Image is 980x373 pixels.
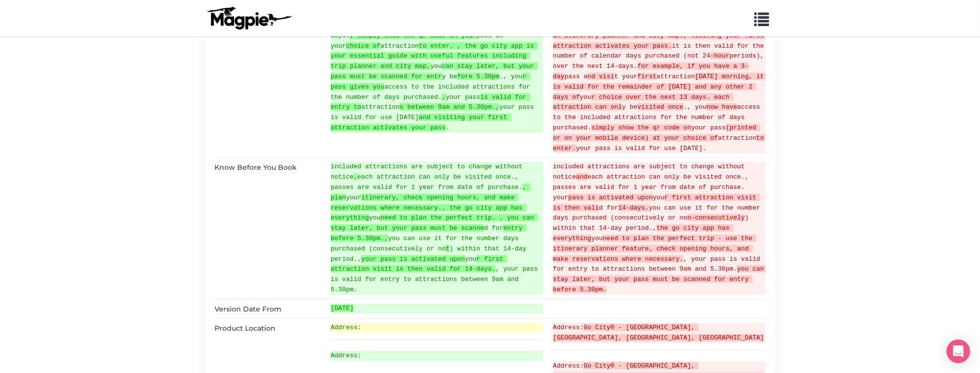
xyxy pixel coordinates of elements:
[553,124,760,142] strong: (printed or on your mobile device) at your choice of
[553,194,760,212] strong: r first attraction visit is then vali
[331,323,543,333] ins: Address:
[331,224,526,242] strong: entry before 5.30pm.,
[331,351,543,361] ins: Address:
[350,32,476,39] strong: , simply show the qr code on your
[591,124,691,131] strong: simply show the qr code on
[576,173,587,181] strong: and
[553,323,766,343] del: Address:
[331,42,538,70] strong: to enter. , the go city app is your essential guide with useful features including trip planner a...
[553,134,768,152] strong: to enter.
[553,73,768,101] strong: [DATE] morning, it is valid for the remainder of [DATE] and any other 2 days of
[331,184,530,201] strong: , plan
[553,22,768,50] strong: . it also has useful features including an itinerary planner and city map., visiting your first a...
[553,265,768,293] strong: you can stay later, but your pass must be scanned for entry before 5.30pm.
[399,103,499,111] strong: s between 9am and 5.30pm.,
[553,93,734,111] strong: r choice over the next 13 days. each attraction can onl
[553,162,766,295] del: included attractions are subject to change without notice each attraction can only be visited onc...
[553,224,734,242] strong: the go city app has everything
[446,245,450,252] strong: t
[331,194,526,222] strong: itinerary, check opening hours, and make reservations where necessary., the go city app has every...
[618,204,649,212] strong: 14-days.
[331,114,511,131] strong: and visiting your first attraction activates your pass
[457,73,499,80] strong: fore 5.30pm
[331,73,530,91] strong: r pass gives you
[346,42,380,50] strong: choice of
[687,214,745,221] strong: n-consecutively
[331,305,354,312] strong: [DATE]
[331,162,543,295] ins: included attractions are subject to change without notice each attraction can only be visited onc...
[331,214,538,232] strong: need to plan the perfect trip. , you can stay later, but your pass must be scanne
[214,162,321,295] dt: Know Before You Book
[354,173,358,181] strong: .
[710,52,730,60] strong: -hour
[553,324,764,342] strong: Go City® - [GEOGRAPHIC_DATA], [GEOGRAPHIC_DATA], [GEOGRAPHIC_DATA], [GEOGRAPHIC_DATA]
[553,62,749,80] strong: for example, if you have a 3-day
[214,304,321,314] dt: Version Date From
[947,340,970,363] div: Open Intercom Messenger
[568,194,653,201] strong: pass is activated upon
[361,255,465,263] strong: your pass is activated upon
[638,103,684,111] strong: visited once
[553,235,756,263] strong: need to plan the perfect trip - use the itinerary planner feature, check opening hours, and make ...
[706,103,737,111] strong: now have
[205,6,293,30] img: logo-ab69f6fb50320c5b225c76a69d11143b.png
[587,73,614,80] strong: nd visi
[638,73,657,80] strong: first
[442,93,446,101] strong: ,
